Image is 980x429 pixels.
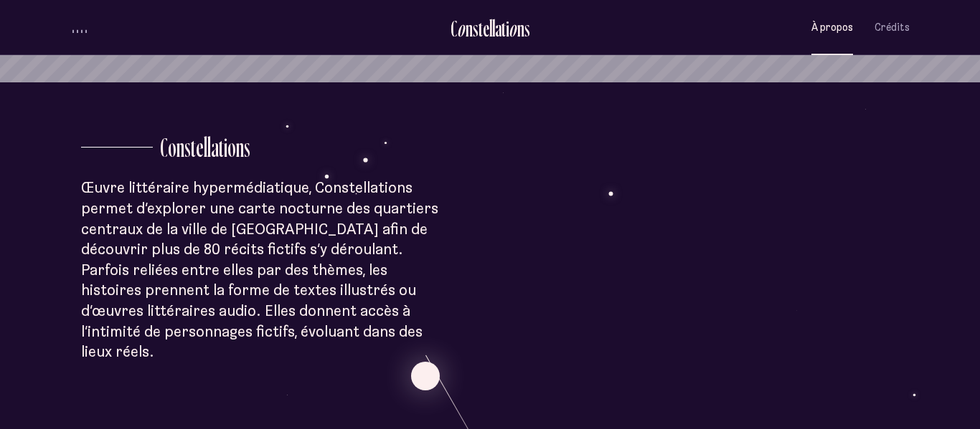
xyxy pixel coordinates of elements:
div: o [457,16,466,40]
div: n [466,16,473,40]
div: a [495,16,501,40]
span: Crédits [875,21,910,34]
div: t [479,16,483,40]
div: s [473,16,479,40]
div: s [524,16,530,40]
button: Crédits [875,11,910,44]
div: t [501,16,506,40]
div: l [489,16,492,40]
span: À propos [811,21,853,34]
div: n [517,16,524,40]
button: volume audio [70,20,89,35]
div: e [483,16,489,40]
div: C [451,16,457,40]
button: À propos [811,11,853,44]
div: l [492,16,495,40]
div: o [509,16,517,40]
div: i [506,16,509,40]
